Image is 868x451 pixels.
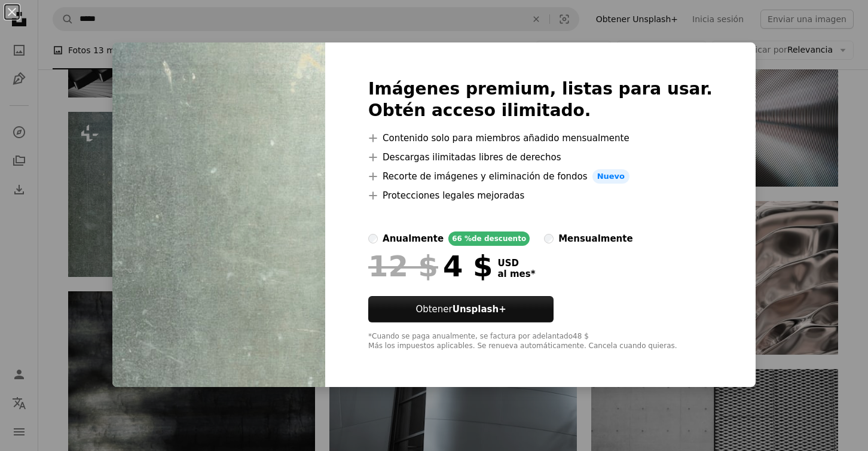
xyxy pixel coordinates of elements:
div: 66 % de descuento [448,231,530,246]
div: mensualmente [558,231,632,246]
li: Contenido solo para miembros añadido mensualmente [368,131,713,145]
span: al mes * [497,269,535,279]
div: 4 $ [368,251,493,282]
span: Nuevo [592,169,629,184]
input: anualmente66 %de descuento [368,234,378,243]
li: Protecciones legales mejoradas [368,188,713,203]
span: USD [497,258,535,269]
h2: Imágenes premium, listas para usar. Obtén acceso ilimitado. [368,78,713,121]
li: Descargas ilimitadas libres de derechos [368,150,713,164]
button: ObtenerUnsplash+ [368,296,554,322]
input: mensualmente [544,234,554,243]
img: premium_photo-1675264749712-fa9678403788 [112,42,325,387]
span: 12 $ [368,251,438,282]
div: anualmente [383,231,444,246]
li: Recorte de imágenes y eliminación de fondos [368,169,713,184]
strong: Unsplash+ [453,304,506,315]
div: *Cuando se paga anualmente, se factura por adelantado 48 $ Más los impuestos aplicables. Se renue... [368,332,713,351]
